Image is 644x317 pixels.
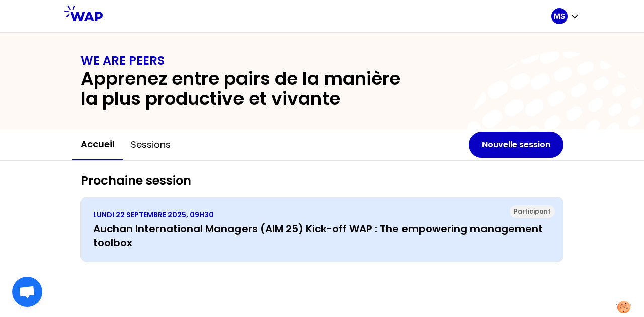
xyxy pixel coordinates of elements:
h3: Auchan International Managers (AIM 25) Kick-off WAP : The empowering management toolbox [93,222,551,250]
button: Accueil [72,129,123,160]
h2: Apprenez entre pairs de la manière la plus productive et vivante [80,69,419,109]
button: Nouvelle session [469,132,563,158]
p: LUNDI 22 SEPTEMBRE 2025, 09H30 [93,209,551,220]
div: Participant [510,205,555,218]
div: Open chat [12,277,42,307]
h1: WE ARE PEERS [80,53,563,69]
button: MS [551,8,580,24]
a: LUNDI 22 SEPTEMBRE 2025, 09H30Auchan International Managers (AIM 25) Kick-off WAP : The empowerin... [93,209,551,250]
p: MS [554,11,565,21]
button: Sessions [123,130,179,160]
h2: Prochaine session [80,173,563,189]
